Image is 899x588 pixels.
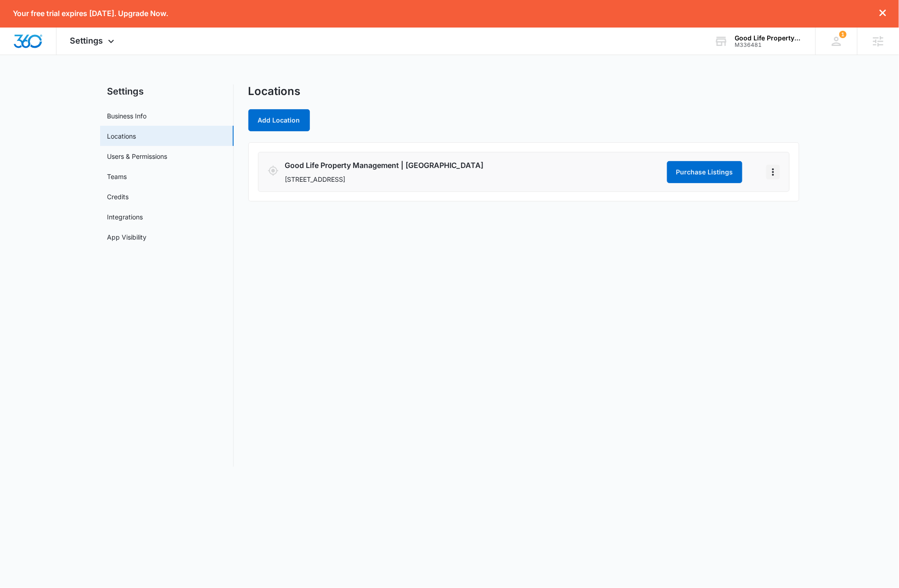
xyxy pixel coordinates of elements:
button: dismiss this dialog [880,9,886,18]
p: [STREET_ADDRESS] [285,174,663,184]
h2: Settings [100,84,234,98]
p: Your free trial expires [DATE]. Upgrade Now. [13,9,168,18]
a: App Visibility [107,232,147,242]
a: Teams [107,172,127,181]
button: Add Location [248,109,310,131]
span: Settings [70,36,103,45]
a: Business Info [107,111,147,121]
div: notifications count [815,28,857,55]
button: Actions [766,165,780,179]
h1: Locations [248,84,301,98]
span: 1 [839,31,847,38]
div: account name [735,34,802,42]
div: notifications count [839,31,847,38]
div: Settings [56,28,130,55]
a: Locations [107,131,136,141]
button: Purchase Listings [667,161,742,183]
h3: Good Life Property Management | [GEOGRAPHIC_DATA] [285,160,663,171]
div: account id [735,42,802,48]
a: Credits [107,192,129,202]
a: Add Location [248,116,310,124]
a: Users & Permissions [107,151,168,161]
a: Integrations [107,212,143,222]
